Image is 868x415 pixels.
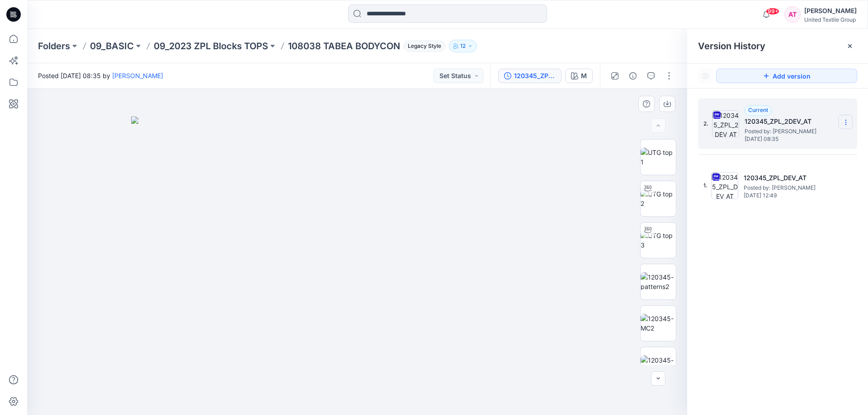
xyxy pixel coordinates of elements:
div: 120345_ZPL_2DEV_AT [514,71,556,81]
a: [PERSON_NAME] [112,72,163,79]
span: Version History [698,41,765,51]
img: 120345-wrkm2 [641,355,676,374]
div: United Textile Group [804,16,857,23]
button: M [565,69,593,83]
span: Legacy Style [404,41,445,51]
button: Details [626,69,640,83]
button: Legacy Style [400,40,445,52]
button: Close [846,42,854,50]
div: [PERSON_NAME] [804,5,857,16]
button: 120345_ZPL_2DEV_AT [498,69,561,83]
img: 120345_ZPL_DEV_AT [711,172,738,199]
img: UTG top 3 [641,231,676,250]
span: [DATE] 12:49 [744,192,834,199]
h5: 120345_ZPL_2DEV_AT [745,116,835,127]
h5: 120345_ZPL_DEV_AT [744,173,834,183]
a: 09_BASIC [90,40,134,52]
button: 12 [449,40,477,52]
span: Posted [DATE] 08:35 by [38,71,163,80]
button: Show Hidden Versions [698,69,712,83]
span: [DATE] 08:35 [745,136,835,142]
span: Current [748,107,768,113]
img: UTG top 1 [641,148,676,167]
button: Add version [716,69,857,83]
a: 09_2023 ZPL Blocks TOPS [154,40,268,52]
span: 99+ [766,8,779,15]
img: 120345_ZPL_2DEV_AT [712,110,739,137]
span: Posted by: Anastasija Trusakova [744,183,834,192]
p: 108038 TABEA BODYCON [288,40,400,52]
span: 2. [703,120,708,128]
span: 1. [703,182,708,190]
div: M [581,71,587,81]
img: UTG top 2 [641,189,676,208]
img: 120345-patterns2 [641,272,676,291]
p: 12 [460,41,466,51]
a: Folders [38,40,70,52]
div: AT [784,6,801,23]
img: 120345-MC2 [641,314,676,333]
span: Posted by: Anastasija Trusakova [745,127,835,136]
